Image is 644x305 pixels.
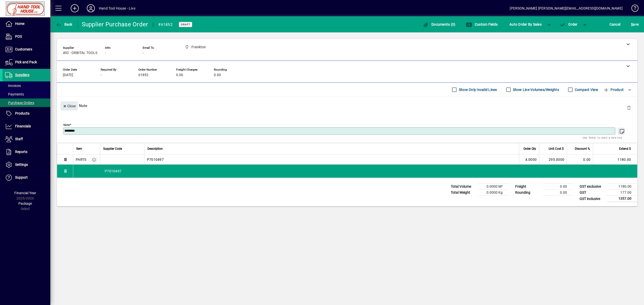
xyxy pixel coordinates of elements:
[577,190,607,196] td: GST
[513,184,543,190] td: Freight
[610,20,621,28] span: Cancel
[623,101,635,114] button: Delete
[539,155,567,165] td: 295.0000
[105,51,106,55] span: -
[543,184,573,190] td: 0.00
[623,105,635,110] app-page-header-button: Delete
[524,146,536,151] span: Order Qty
[214,73,221,77] span: 0.00
[567,155,593,165] td: 0.00
[593,155,637,165] td: 1180.00
[57,96,637,115] div: Note
[603,86,624,94] span: Product
[56,22,72,26] span: Back
[3,107,50,120] a: Products
[513,190,543,196] td: Rounding
[63,123,70,127] mat-label: Note
[176,73,183,77] span: 0.00
[99,4,135,12] div: Hand Tool House - Live
[103,146,122,151] span: Supplier Code
[3,146,50,158] a: Reports
[5,101,34,105] span: Purchase Orders
[619,146,631,151] span: Extend $
[61,101,78,111] button: Close
[147,146,163,151] span: Description
[630,20,640,29] button: Save
[158,21,173,29] div: #61852
[18,201,32,206] span: Package
[631,20,639,28] span: ave
[549,146,564,151] span: Unit Cost $
[67,4,83,13] button: Add
[577,196,607,202] td: GST inclusive
[607,196,637,202] td: 1357.00
[138,73,148,77] span: 61852
[63,73,73,77] span: [DATE]
[519,155,539,165] td: 4.0000
[83,4,99,13] button: Profile
[101,73,102,77] span: -
[583,135,622,140] mat-hint: Use 'Enter' to start a new line
[147,157,164,162] span: P7010497
[608,20,622,29] button: Cancel
[15,137,23,141] span: Staff
[63,51,97,55] span: 492 - ORBITAL TOOLS
[82,20,148,28] div: Supplier Purchase Order
[423,22,456,26] span: Documents (0)
[3,30,50,43] a: POS
[557,20,580,29] button: Order
[510,4,623,12] div: [PERSON_NAME] [PERSON_NAME][EMAIL_ADDRESS][DOMAIN_NAME]
[543,190,573,196] td: 0.00
[465,20,499,29] button: Custom Fields
[607,184,637,190] td: 1180.00
[143,51,144,55] span: -
[577,184,607,190] td: GST exclusive
[507,20,544,29] button: Auto Order By Sales
[466,22,498,26] span: Custom Fields
[458,87,497,92] label: Show Only Invalid Lines
[15,163,28,167] span: Settings
[422,20,457,29] button: Documents (0)
[448,190,478,196] td: Total Weight
[631,22,633,26] span: S
[76,157,86,162] div: PARTS
[15,22,24,26] span: Home
[575,146,590,151] span: Discount %
[5,92,24,96] span: Payments
[3,43,50,56] a: Customers
[509,20,542,28] span: Auto Order By Sales
[3,171,50,184] a: Support
[3,90,50,98] a: Payments
[3,18,50,30] a: Home
[15,34,22,38] span: POS
[607,190,637,196] td: 177.00
[512,87,559,92] label: Show Line Volumes/Weights
[15,60,37,64] span: Pick and Pack
[478,184,509,190] td: 0.0000 M³
[181,23,190,26] span: Draft
[3,56,50,69] a: Pick and Pack
[15,47,32,51] span: Customers
[63,102,76,110] span: Close
[628,1,638,17] a: Knowledge Base
[14,191,36,195] span: Financial Year
[15,124,31,128] span: Financials
[54,20,74,29] button: Back
[448,184,478,190] td: Total Volume
[73,165,637,178] div: P7010497
[15,150,27,154] span: Reports
[560,22,578,26] span: Order
[50,20,78,29] app-page-header-button: Back
[3,159,50,171] a: Settings
[5,84,21,88] span: Invoices
[15,73,29,77] span: Suppliers
[76,146,82,151] span: Item
[574,87,598,92] label: Compact View
[59,104,79,108] app-page-header-button: Close
[3,81,50,90] a: Invoices
[601,85,626,94] button: Product
[3,120,50,133] a: Financials
[15,175,28,179] span: Support
[3,133,50,145] a: Staff
[3,98,50,107] a: Purchase Orders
